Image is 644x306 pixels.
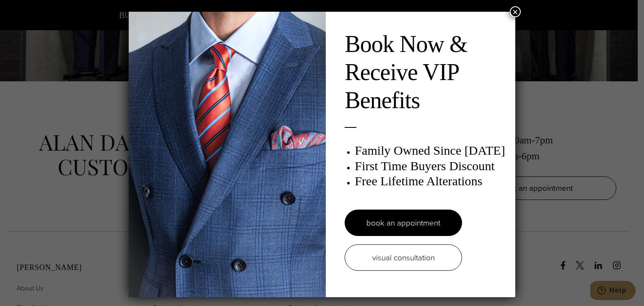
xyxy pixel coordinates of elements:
button: Close [510,6,521,17]
h3: Family Owned Since [DATE] [355,143,506,158]
h3: Free Lifetime Alterations [355,174,506,189]
a: book an appointment [345,210,462,236]
a: visual consultation [345,244,462,271]
h2: Book Now & Receive VIP Benefits [345,30,506,115]
h3: First Time Buyers Discount [355,158,506,174]
span: Help [19,6,36,13]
